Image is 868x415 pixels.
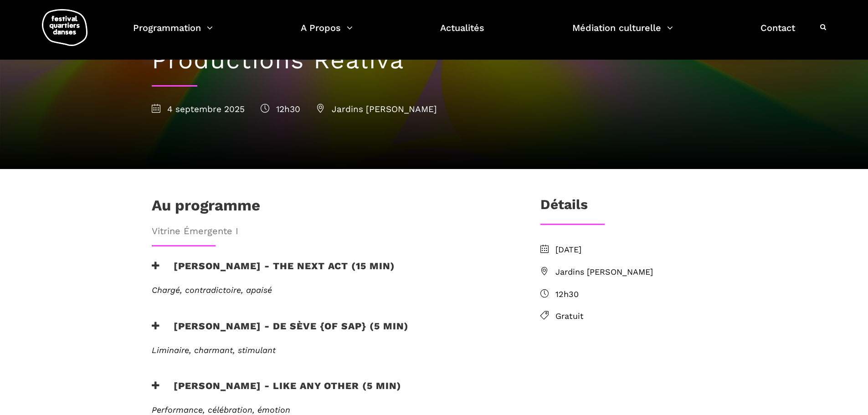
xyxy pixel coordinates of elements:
h1: Au programme [152,196,260,219]
a: Contact [760,20,795,47]
span: 12h30 [555,288,717,301]
span: [DATE] [555,243,717,256]
a: Programmation [133,20,213,47]
span: Gratuit [555,310,717,323]
em: Liminaire, charmant, stimulant [152,345,276,355]
img: logo-fqd-med [42,9,87,46]
span: 4 septembre 2025 [152,104,245,114]
em: Chargé, contradictoire, apaisé [152,285,272,295]
a: A Propos [301,20,353,47]
span: Jardins [PERSON_NAME] [555,266,717,279]
h3: [PERSON_NAME] - the next act (15 min) [152,260,395,283]
span: 12h30 [261,104,300,114]
a: Médiation culturelle [572,20,673,47]
h3: [PERSON_NAME] - de sève {of sap} (5 min) [152,320,409,343]
em: Performance, célébration, émotion [152,405,290,415]
h3: Détails [540,196,588,219]
h3: [PERSON_NAME] - Like any other (5 min) [152,380,401,403]
a: Actualités [440,20,484,47]
span: Jardins [PERSON_NAME] [316,104,437,114]
span: Vitrine Émergente I [152,224,511,238]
